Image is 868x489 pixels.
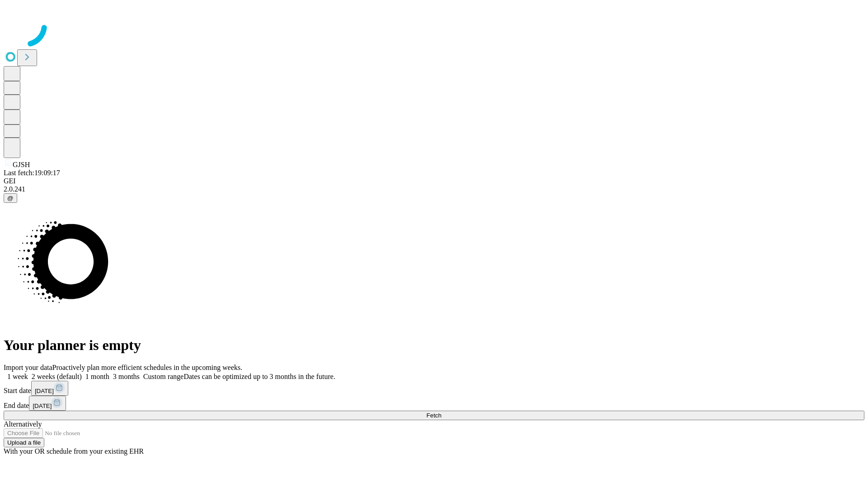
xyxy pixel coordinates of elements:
[4,438,44,447] button: Upload a file
[4,411,864,420] button: Fetch
[52,364,242,371] span: Proactively plan more efficient schedules in the upcoming weeks.
[35,388,54,394] span: [DATE]
[4,193,17,203] button: @
[7,195,14,201] span: @
[184,373,335,380] span: Dates can be optimized up to 3 months in the future.
[4,169,60,177] span: Last fetch: 19:09:17
[31,381,68,396] button: [DATE]
[13,161,30,168] span: GJSH
[85,373,109,380] span: 1 month
[33,403,52,409] span: [DATE]
[4,337,864,354] h1: Your planner is empty
[4,447,144,455] span: With your OR schedule from your existing EHR
[143,373,184,380] span: Custom range
[113,373,140,380] span: 3 months
[4,185,864,193] div: 2.0.241
[4,420,42,428] span: Alternatively
[29,396,66,411] button: [DATE]
[426,412,441,419] span: Fetch
[4,396,864,411] div: End date
[7,373,28,380] span: 1 week
[4,364,52,371] span: Import your data
[4,381,864,396] div: Start date
[32,373,82,380] span: 2 weeks (default)
[4,177,864,185] div: GEI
